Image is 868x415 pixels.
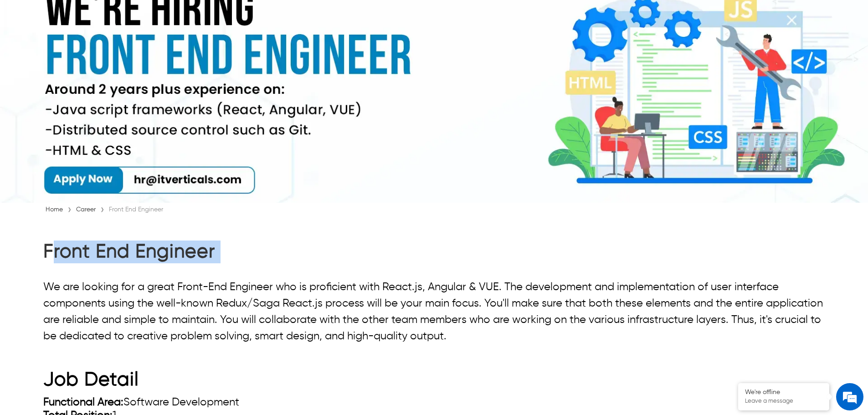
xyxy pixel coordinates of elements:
[67,204,72,216] span: ›
[100,204,104,216] span: ›
[43,370,139,389] strong: Job Detail
[43,396,825,409] li: Software Development
[5,249,174,281] textarea: Type your message and click 'Submit'
[134,281,165,293] em: Submit
[63,239,69,245] img: salesiqlogo_leal7QplfZFryJ6FIlVepeu7OftD7mt8q6exU6-34PB8prfIgodN67KcxXM9Y7JQ_.png
[43,397,123,408] strong: Functional Area:
[72,239,116,245] em: Driven by SalesIQ
[43,279,825,344] p: We are looking for a great Front-End Engineer who is proficient with React.js, Angular & VUE. The...
[43,206,65,213] a: Home
[74,206,98,213] a: Career
[745,398,822,405] p: Leave a message
[43,241,825,268] h2: Front End Engineer
[149,5,171,26] div: Minimize live chat window
[15,55,38,60] img: logo_Zg8I0qSkbAqR2WFHt3p6CTuqpyXMFPubPcD2OT02zFN43Cy9FUNNG3NEPhM_Q1qe_.png
[107,205,165,214] div: Front End Engineer
[47,51,153,63] div: Leave a message
[745,389,822,396] div: We're offline
[19,115,159,207] span: We are offline. Please leave us a message.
